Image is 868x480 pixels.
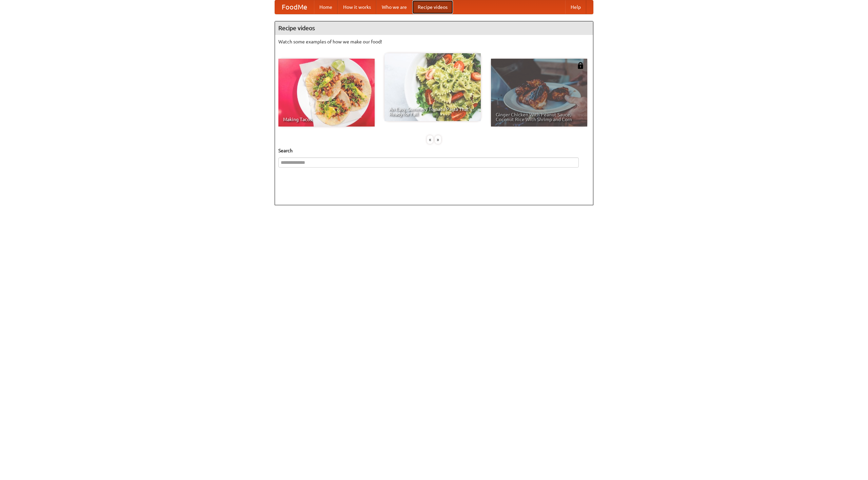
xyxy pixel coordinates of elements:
span: An Easy, Summery Tomato Pasta That's Ready for Fall [389,107,476,116]
a: FoodMe [275,0,314,14]
div: » [435,135,441,144]
a: An Easy, Summery Tomato Pasta That's Ready for Fall [384,53,481,121]
div: « [427,135,433,144]
a: Home [314,0,338,14]
h4: Recipe videos [275,21,593,35]
a: Help [565,0,586,14]
img: 483408.png [577,62,584,69]
a: Making Tacos [278,59,375,127]
a: Recipe videos [412,0,453,14]
span: Making Tacos [283,117,370,122]
p: Watch some examples of how we make our food! [278,38,590,45]
h5: Search [278,147,590,154]
a: Who we are [376,0,412,14]
a: How it works [338,0,376,14]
